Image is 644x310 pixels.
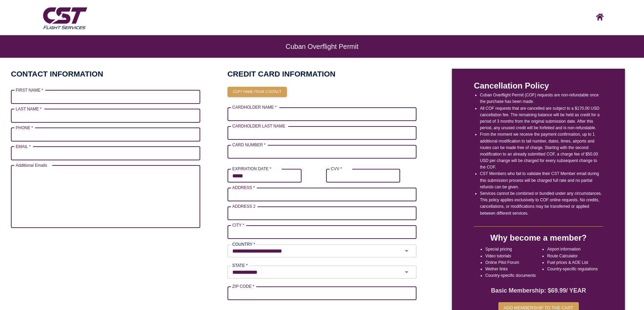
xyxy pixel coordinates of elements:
label: EXPIRATION DATE * [232,166,271,172]
button: Open [399,246,414,256]
p: Cancellation Policy [474,80,603,92]
strong: Basic Membership: $ 69.99 / YEAR [491,287,586,294]
h6: Cuban Overflight Permit [27,46,617,47]
label: CARDHOLDER LAST NAME [232,123,285,129]
li: Wether links [485,266,536,272]
li: Video tutorials [485,253,536,259]
label: CITY * [232,222,244,228]
li: Airport information [547,246,598,253]
button: Copy name from contact [228,87,287,97]
p: Up to X email addresses separated by a comma [16,229,195,236]
button: Open [399,267,414,277]
label: CARD NUMBER * [232,142,265,148]
label: CVV * [331,166,342,172]
img: CST logo, click here to go home screen [596,13,604,21]
li: From the moment we receive the payment confirmation, up to 1 additional modification to tail numb... [480,131,603,171]
label: ZIP CODE * [232,283,254,289]
li: Online Pilot Forum [485,259,536,266]
li: Route Calculator [547,253,598,259]
li: Services cannot be combined or bundled under any circumstances. This policy applies exclusively t... [480,190,603,217]
li: Country-specific regulations [547,266,598,272]
label: FIRST NAME * [16,87,43,93]
label: STATE * [232,262,248,268]
label: ADDRESS 2 [232,203,255,209]
img: CST Flight Services logo [41,4,89,31]
li: CST Members who fail to validate their CST Member email during this submission process will be ch... [480,171,603,190]
label: COUNTRY * [232,241,255,247]
label: LAST NAME * [16,106,42,112]
label: ADDRESS * [232,185,255,190]
label: CARDHOLDER NAME * [232,104,277,110]
h2: CONTACT INFORMATION [11,69,103,79]
label: Additional Emails [16,162,47,168]
li: All COF requests that are cancelled are subject to a $170.00 USD cancellation fee. The remaining ... [480,105,603,132]
li: Country-specific documents [485,272,536,279]
li: Special pricing [485,246,536,253]
label: EMAIL * [16,144,31,149]
li: Fuel prices & AOE List [547,259,598,266]
h4: Why become a member? [490,232,587,244]
li: Cuban Overflight Permit (COF) requests are non-refundable once the purchase has been made. [480,92,603,105]
label: PHONE * [16,125,33,131]
h2: CREDIT CARD INFORMATION [228,69,417,79]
